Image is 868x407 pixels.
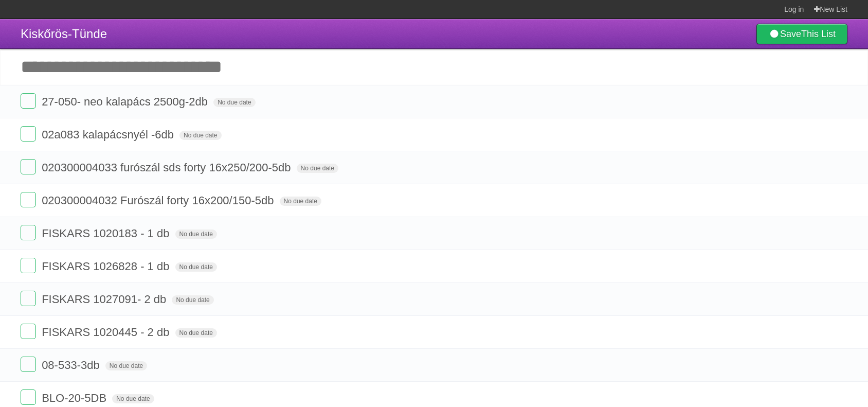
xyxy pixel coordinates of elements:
label: Done [21,357,36,372]
label: Done [21,258,36,273]
span: 02a083 kalapácsnyél -6db [42,128,176,141]
span: No due date [297,164,338,173]
label: Done [21,126,36,141]
b: This List [801,29,836,39]
span: 27-050- neo kalapács 2500g-2db [42,95,210,108]
span: FISKARS 1020445 - 2 db [42,326,172,339]
span: FISKARS 1026828 - 1 db [42,260,172,273]
span: BLO-20-5DB [42,392,109,404]
span: No due date [175,262,217,272]
span: No due date [172,295,213,305]
span: FISKARS 1027091- 2 db [42,293,169,306]
label: Done [21,324,36,339]
span: No due date [280,197,321,206]
label: Done [21,159,36,174]
label: Done [21,225,36,240]
span: 08-533-3db [42,359,102,371]
span: No due date [179,131,221,140]
label: Done [21,192,36,207]
span: 020300004032 Furószál forty 16x200/150-5db [42,194,276,207]
span: 020300004033 furószál sds forty 16x250/200-5db [42,161,293,174]
span: FISKARS 1020183 - 1 db [42,227,172,240]
a: SaveThis List [756,24,847,44]
span: No due date [112,394,154,403]
label: Done [21,291,36,306]
span: No due date [175,328,217,338]
span: No due date [213,98,255,107]
label: Done [21,390,36,405]
span: Kiskőrös-Tünde [21,27,107,41]
span: No due date [105,361,147,370]
span: No due date [175,229,217,239]
label: Done [21,93,36,109]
